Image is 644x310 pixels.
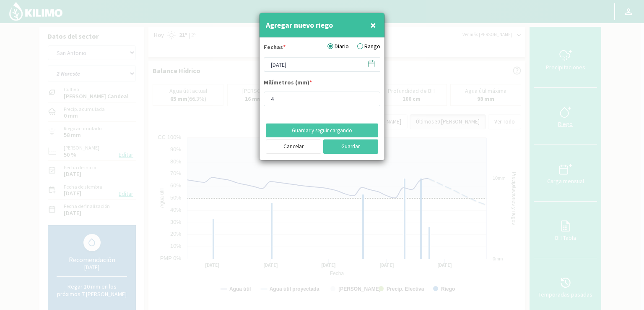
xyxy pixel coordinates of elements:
button: Cancelar [266,139,321,154]
label: Diario [327,42,349,51]
label: Milímetros (mm) [264,78,312,89]
span: × [370,18,376,32]
button: Close [368,17,378,34]
label: Fechas [264,43,286,54]
label: Rango [357,42,380,51]
h4: Agregar nuevo riego [266,19,333,31]
button: Guardar [323,139,379,154]
button: Guardar y seguir cargando [266,123,378,138]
